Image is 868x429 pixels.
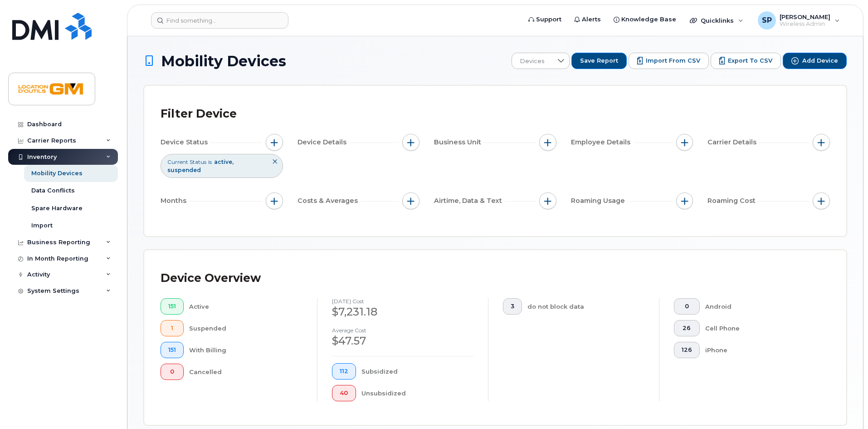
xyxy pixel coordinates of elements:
span: active [214,158,234,165]
span: Airtime, Data & Text [434,196,505,206]
div: Cell Phone [705,320,816,336]
span: 40 [340,390,348,397]
button: 151 [161,342,184,358]
span: 26 [682,325,692,332]
span: 126 [682,346,692,354]
button: Add Device [783,53,847,69]
div: do not block data [527,298,645,315]
div: iPhone [705,342,816,358]
div: $47.57 [332,333,473,349]
button: 126 [674,342,700,358]
span: 112 [340,368,348,375]
span: Employee Details [571,138,633,147]
div: Cancelled [189,364,303,380]
span: Carrier Details [707,138,759,147]
span: is [208,158,212,166]
button: 112 [332,363,356,380]
span: Export to CSV [728,57,772,65]
button: 0 [161,364,184,380]
span: 1 [168,325,176,332]
span: Save Report [580,57,618,65]
button: 3 [503,298,522,315]
span: Months [161,196,189,206]
span: Add Device [802,57,838,65]
span: 151 [168,303,176,310]
div: Subsidized [361,363,474,380]
span: Import from CSV [646,57,700,65]
span: Device Status [161,138,210,147]
span: 151 [168,346,176,354]
button: 1 [161,320,184,336]
span: 3 [511,303,514,310]
div: Unsubsidized [361,385,474,401]
span: Business Unit [434,138,484,147]
div: Android [705,298,816,315]
span: suspended [167,167,201,173]
span: 0 [682,303,692,310]
span: Costs & Averages [297,196,361,206]
span: Roaming Cost [707,196,758,206]
button: 0 [674,298,700,315]
div: Device Overview [161,266,261,290]
button: Export to CSV [711,53,781,69]
button: 151 [161,298,184,315]
span: Device Details [297,138,349,147]
button: Save Report [571,53,627,69]
button: 26 [674,320,700,336]
div: Filter Device [161,102,237,126]
span: Devices [512,53,552,69]
h4: Average cost [332,327,473,333]
div: $7,231.18 [332,304,473,320]
div: Suspended [189,320,303,336]
span: Roaming Usage [571,196,628,206]
div: With Billing [189,342,303,358]
div: Active [189,298,303,315]
span: Mobility Devices [161,53,286,69]
span: Current Status [167,158,206,166]
h4: [DATE] cost [332,298,473,304]
button: Import from CSV [629,53,709,69]
button: 40 [332,385,356,401]
span: 0 [168,368,176,375]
